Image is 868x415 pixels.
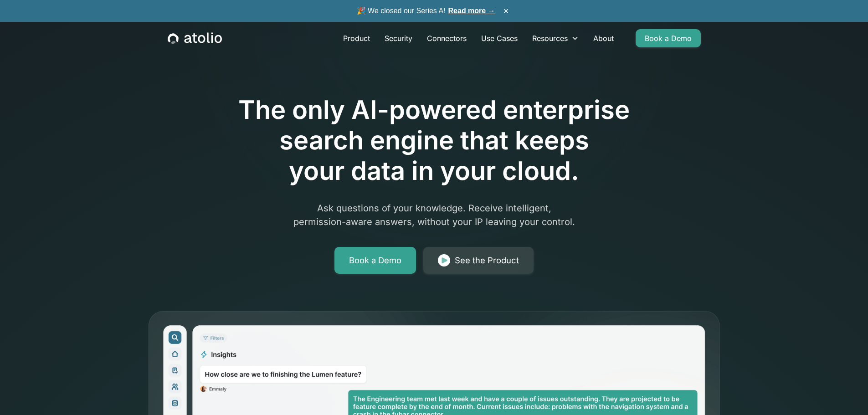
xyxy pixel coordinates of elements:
[259,201,609,229] p: Ask questions of your knowledge. Receive intelligent, permission-aware answers, without your IP l...
[586,29,621,47] a: About
[501,6,512,16] button: ×
[448,7,495,15] a: Read more →
[336,29,377,47] a: Product
[525,29,586,47] div: Resources
[201,95,668,187] h1: The only AI-powered enterprise search engine that keeps your data in your cloud.
[474,29,525,47] a: Use Cases
[377,29,420,47] a: Security
[334,247,416,274] a: Book a Demo
[357,5,495,16] span: 🎉 We closed our Series A!
[420,29,474,47] a: Connectors
[455,254,519,267] div: See the Product
[423,247,534,274] a: See the Product
[168,32,222,44] a: home
[532,33,568,44] div: Resources
[636,29,701,47] a: Book a Demo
